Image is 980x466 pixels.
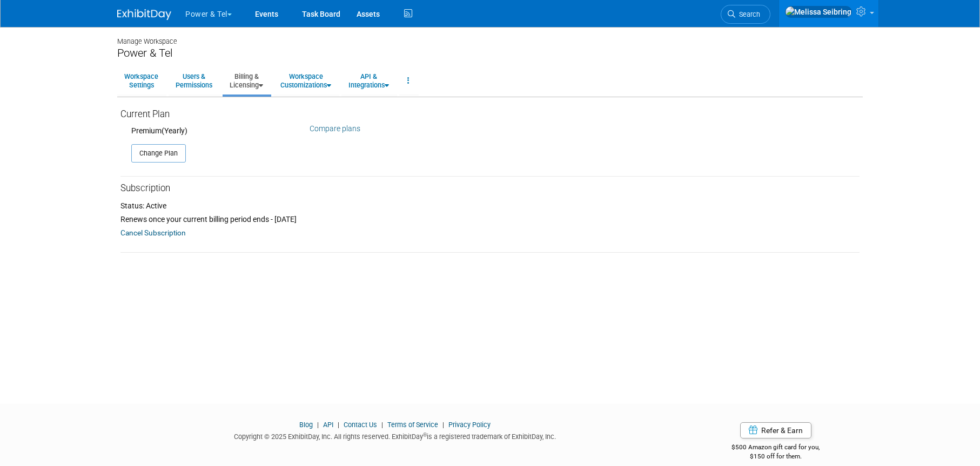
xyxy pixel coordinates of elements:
a: API [323,421,333,429]
a: WorkspaceCustomizations [273,67,338,94]
div: Status: Active [120,200,860,211]
div: Premium [131,125,293,136]
a: Compare plans [310,124,360,133]
a: Refer & Earn [740,422,811,438]
a: Billing &Licensing [223,67,270,94]
a: Users &Permissions [169,67,219,94]
a: Cancel Subscription [120,226,186,239]
span: | [379,421,386,429]
a: Search [721,5,770,24]
a: WorkspaceSettings [117,67,165,94]
div: Current Plan [120,103,293,125]
div: $500 Amazon gift card for you, [689,436,863,461]
div: Power & Tel [117,46,863,60]
span: (Yearly) [162,126,187,135]
a: Contact Us [344,421,377,429]
a: Privacy Policy [448,421,491,429]
span: | [335,421,342,429]
sup: ® [423,432,427,438]
div: $150 off for them. [689,452,863,461]
div: Renews once your current billing period ends - [DATE] [120,214,860,225]
div: Manage Workspace [117,27,863,46]
img: ExhibitDay [117,9,171,20]
button: Change Plan [131,144,186,163]
div: Copyright © 2025 ExhibitDay, Inc. All rights reserved. ExhibitDay is a registered trademark of Ex... [117,429,673,442]
span: | [440,421,447,429]
a: Terms of Service [387,421,438,429]
span: | [314,421,321,429]
img: Melissa Seibring [785,6,852,18]
a: Blog [299,421,313,429]
a: API &Integrations [341,67,396,94]
div: Subscription [120,177,860,195]
span: Search [735,10,760,18]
